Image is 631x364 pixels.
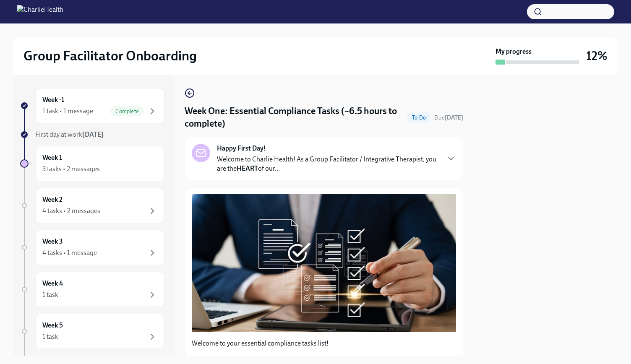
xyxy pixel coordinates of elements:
[445,114,463,121] strong: [DATE]
[495,47,532,56] strong: My progress
[17,5,63,18] img: CharlieHealth
[42,153,62,162] h6: Week 1
[35,130,104,138] span: First day at work
[217,155,439,173] p: Welcome to Charlie Health! As a Group Facilitator / Integrative Therapist, you are the of our...
[42,290,58,299] div: 1 task
[42,332,58,341] div: 1 task
[192,339,456,348] p: Welcome to your essential compliance tasks list!
[42,279,63,288] h6: Week 4
[20,146,164,181] a: Week 13 tasks • 2 messages
[237,164,258,172] strong: HEART
[20,88,164,123] a: Week -11 task • 1 messageComplete
[23,47,197,64] h2: Group Facilitator Onboarding
[42,195,63,204] h6: Week 2
[42,248,97,257] div: 4 tasks • 1 message
[42,321,63,330] h6: Week 5
[20,272,164,307] a: Week 41 task
[82,130,104,138] strong: [DATE]
[586,48,608,63] h3: 12%
[42,206,100,216] div: 4 tasks • 2 messages
[42,107,93,116] div: 1 task • 1 message
[42,237,63,246] h6: Week 3
[434,114,463,122] span: October 6th, 2025 10:00
[110,108,144,114] span: Complete
[20,130,164,139] a: First day at work[DATE]
[407,114,431,121] span: To Do
[20,314,164,349] a: Week 51 task
[42,95,64,104] h6: Week -1
[20,230,164,265] a: Week 34 tasks • 1 message
[20,188,164,223] a: Week 24 tasks • 2 messages
[42,164,100,174] div: 3 tasks • 2 messages
[192,194,456,332] button: Zoom image
[217,144,266,153] strong: Happy First Day!
[185,105,404,130] h4: Week One: Essential Compliance Tasks (~6.5 hours to complete)
[434,114,463,121] span: Due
